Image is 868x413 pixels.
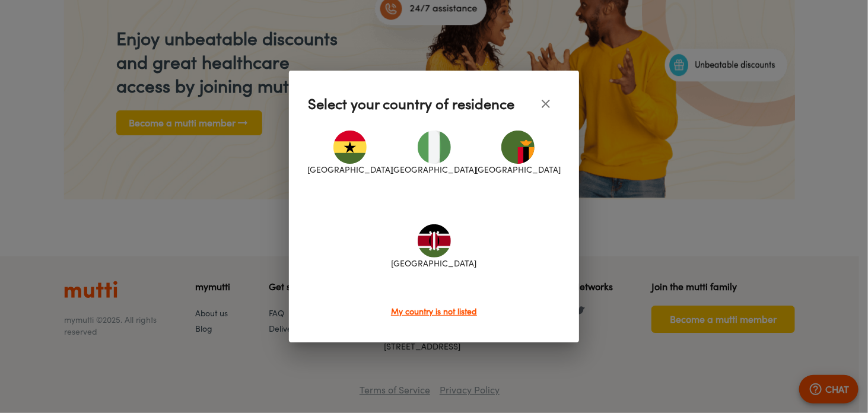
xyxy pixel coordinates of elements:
div: [GEOGRAPHIC_DATA] [392,212,476,282]
img: Nigeria [418,131,451,164]
img: Zambia [501,131,535,164]
p: Select your country of residence [308,93,514,115]
button: close [532,90,560,118]
img: Ghana [333,131,367,164]
div: [GEOGRAPHIC_DATA] [476,118,560,188]
span: My country is not listed [391,306,477,316]
div: [GEOGRAPHIC_DATA] [308,118,392,188]
div: [GEOGRAPHIC_DATA] [392,118,476,188]
img: Kenya [418,224,451,258]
